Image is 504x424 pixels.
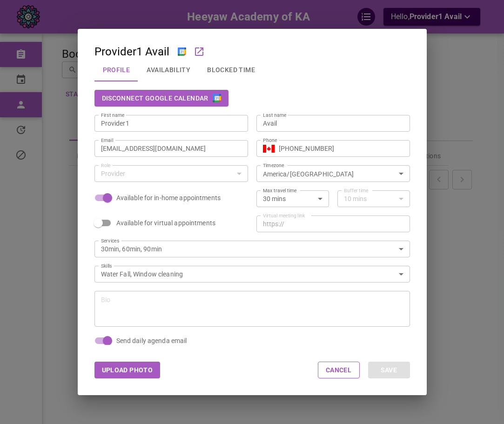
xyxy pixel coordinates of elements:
[263,112,286,119] label: Last name
[116,218,215,228] span: Available for virtual appointments
[101,112,124,119] label: First name
[101,162,111,169] label: Role
[263,219,285,229] p: https://
[101,269,403,279] div: Water Fall, Window cleaning
[344,187,369,194] label: Buffer time
[94,90,228,107] button: Disconnect Google Calendar
[101,169,242,178] div: Provider
[213,94,221,102] img: google-cal
[395,167,408,180] button: Open
[116,336,187,345] span: Send daily agenda email
[178,47,186,56] img: Google Calendar connected
[263,194,323,203] div: 30 mins
[138,58,199,82] button: Availability
[263,137,277,144] label: Phone
[263,162,284,169] label: Timezone
[101,262,112,269] label: Skills
[195,47,204,56] a: Go to personal booking link
[344,194,403,203] div: 10 mins
[94,46,204,58] div: Provider1 Avail
[101,137,113,144] label: Email
[94,58,139,82] button: Profile
[263,187,297,194] label: Max travel time
[116,193,221,202] span: Available for in-home appointments
[94,362,161,378] button: Upload Photo
[318,362,360,378] button: Cancel
[101,237,119,244] label: Services
[279,144,403,153] input: +1 (702) 123-4567
[263,141,275,155] button: Select country
[263,212,305,219] label: Virtual meeting link
[199,58,263,82] button: Blocked Time
[101,244,403,254] div: 30min, 60min, 90min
